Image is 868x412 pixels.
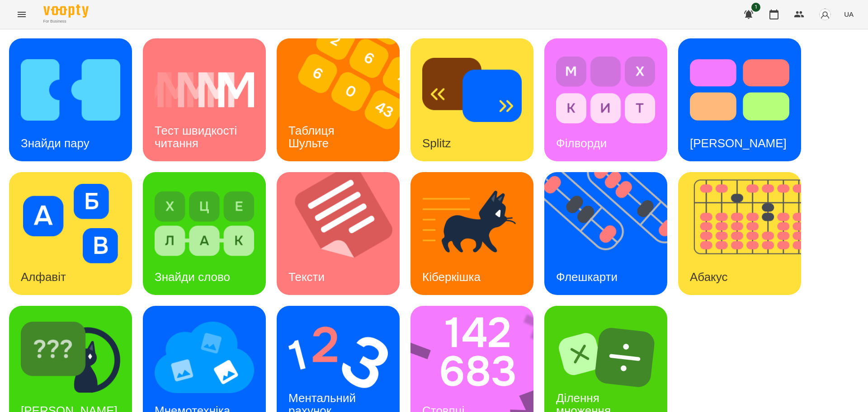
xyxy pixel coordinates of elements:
[819,8,831,21] img: avatar_s.png
[422,136,451,150] h3: Splitz
[21,270,66,284] h3: Алфавіт
[422,270,481,284] h3: Кіберкішка
[155,124,240,150] h3: Тест швидкості читання
[277,172,411,295] img: Тексти
[43,5,89,18] img: Voopty Logo
[556,270,618,284] h3: Флешкарти
[690,270,727,284] h3: Абакус
[277,38,400,161] a: Таблиця ШультеТаблиця Шульте
[840,6,857,23] button: UA
[9,38,132,161] a: Знайди паруЗнайди пару
[21,50,120,130] img: Знайди пару
[288,270,325,284] h3: Тексти
[556,50,656,130] img: Філворди
[844,9,854,19] span: UA
[155,318,254,397] img: Мнемотехніка
[21,136,90,150] h3: Знайди пару
[143,172,266,295] a: Знайди словоЗнайди слово
[277,38,411,161] img: Таблиця Шульте
[678,38,801,161] a: Тест Струпа[PERSON_NAME]
[678,172,812,295] img: Абакус
[556,136,607,150] h3: Філворди
[21,184,120,263] img: Алфавіт
[410,38,533,161] a: SplitzSplitz
[288,318,388,397] img: Ментальний рахунок
[544,38,667,161] a: ФілвордиФілворди
[155,184,254,263] img: Знайди слово
[690,50,789,130] img: Тест Струпа
[690,136,787,150] h3: [PERSON_NAME]
[11,4,33,25] button: Menu
[410,172,533,295] a: КіберкішкаКіберкішка
[422,184,522,263] img: Кіберкішка
[288,124,338,150] h3: Таблиця Шульте
[143,38,266,161] a: Тест швидкості читанняТест швидкості читання
[751,3,760,12] span: 1
[43,19,89,24] span: For Business
[277,172,400,295] a: ТекстиТексти
[678,172,801,295] a: АбакусАбакус
[155,50,254,130] img: Тест швидкості читання
[556,318,656,397] img: Ділення множення
[155,270,230,284] h3: Знайди слово
[544,172,667,295] a: ФлешкартиФлешкарти
[9,172,132,295] a: АлфавітАлфавіт
[544,172,679,295] img: Флешкарти
[21,318,120,397] img: Знайди Кіберкішку
[422,50,522,130] img: Splitz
